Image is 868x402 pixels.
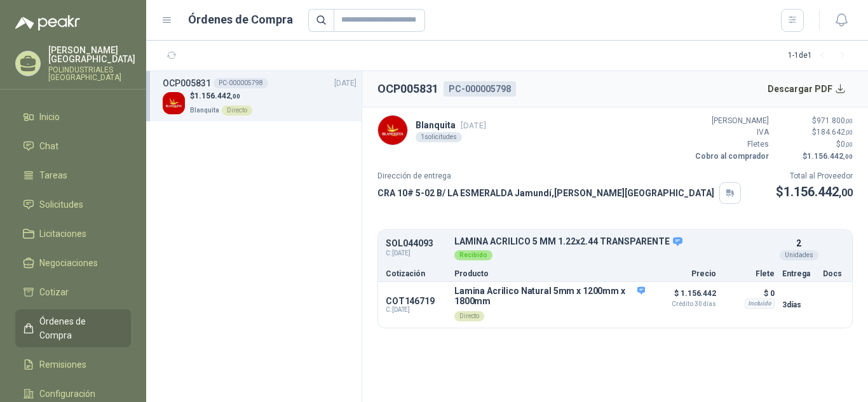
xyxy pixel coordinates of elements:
p: COT146719 [386,296,447,306]
span: 1.156.442 [783,184,853,199]
p: IVA [693,126,769,138]
span: Solicitudes [39,198,83,211]
p: [PERSON_NAME] [GEOGRAPHIC_DATA] [48,46,135,64]
span: Inicio [39,110,60,124]
div: Incluido [745,298,775,309]
div: PC-000005798 [444,81,516,97]
h2: OCP005831 [377,80,438,98]
p: Flete [724,270,775,278]
p: $ [190,90,252,102]
span: 1.156.442 [194,91,240,100]
a: Remisiones [15,352,131,377]
p: $ [776,151,853,163]
p: CRA 10# 5-02 B/ LA ESMERALDA Jamundí , [PERSON_NAME][GEOGRAPHIC_DATA] [377,186,714,200]
div: Recibido [454,250,492,260]
a: Cotizar [15,280,131,304]
span: [DATE] [461,121,486,130]
span: 184.642 [817,128,853,137]
a: Negociaciones [15,251,131,275]
p: Total al Proveedor [776,170,853,182]
p: $ [776,115,853,127]
span: Remisiones [39,358,86,372]
span: ,00 [845,129,853,136]
p: $ [776,126,853,138]
p: Producto [454,270,645,278]
p: Precio [653,270,716,278]
p: [PERSON_NAME] [693,115,769,127]
span: Cotizar [39,285,69,299]
p: $ 0 [724,286,775,301]
span: 971.800 [817,116,853,125]
span: [DATE] [334,77,356,90]
span: Chat [39,139,58,153]
p: Dirección de entrega [377,170,741,182]
img: Company Logo [378,116,407,145]
span: Configuración [39,387,95,401]
a: Órdenes de Compra [15,309,131,347]
span: Blanquita [190,107,219,114]
span: 0 [841,140,853,149]
p: $ 1.156.442 [653,286,716,307]
p: Docs [823,270,844,278]
div: Unidades [780,250,818,260]
h1: Órdenes de Compra [188,11,293,29]
div: Directo [222,105,252,116]
p: Fletes [693,138,769,151]
span: ,00 [843,153,853,160]
a: Tareas [15,163,131,187]
span: Tareas [39,168,67,182]
p: Cotización [386,270,447,278]
img: Company Logo [163,92,185,114]
div: PC-000005798 [214,78,268,88]
p: 2 [796,236,801,250]
a: Solicitudes [15,192,131,217]
span: 1.156.442 [807,152,853,161]
h3: OCP005831 [163,76,211,90]
span: ,00 [231,93,240,100]
div: Directo [454,311,484,321]
div: 1 - 1 de 1 [788,46,853,66]
span: Órdenes de Compra [39,314,119,342]
span: ,00 [845,117,853,124]
p: $ [776,138,853,151]
span: ,00 [839,187,853,199]
p: Cobro al comprador [693,151,769,163]
img: Logo peakr [15,15,80,30]
span: C: [DATE] [386,306,447,314]
a: Inicio [15,105,131,129]
span: Crédito 30 días [653,301,716,307]
p: $ [776,182,853,202]
span: C: [DATE] [386,248,447,258]
span: Licitaciones [39,227,86,241]
button: Descargar PDF [761,76,853,102]
p: LAMINA ACRILICO 5 MM 1.22x2.44 TRANSPARENTE [454,236,775,248]
p: Blanquita [416,118,486,132]
div: 1 solicitudes [416,132,462,142]
span: ,00 [845,141,853,148]
a: Licitaciones [15,222,131,246]
a: Chat [15,134,131,158]
p: POLINDUSTRIALES [GEOGRAPHIC_DATA] [48,66,135,81]
p: SOL044093 [386,239,447,248]
a: OCP005831PC-000005798[DATE] Company Logo$1.156.442,00BlanquitaDirecto [163,76,356,116]
p: Lamina Acrilico Natural 5mm x 1200mm x 1800mm [454,286,645,306]
p: 3 días [782,297,815,312]
p: Entrega [782,270,815,278]
span: Negociaciones [39,256,98,270]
